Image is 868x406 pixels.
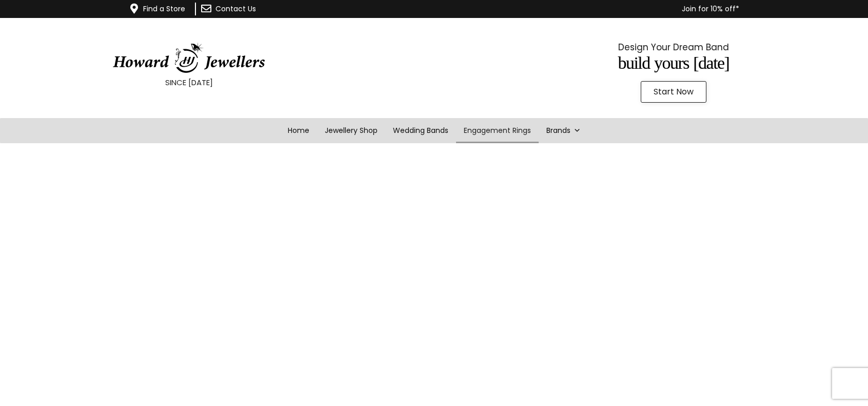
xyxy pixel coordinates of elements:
p: Join for 10% off* [317,3,739,15]
a: Find a Store [143,4,185,14]
span: Start Now [654,88,694,96]
p: SINCE [DATE] [26,76,352,89]
a: Contact Us [215,4,256,14]
a: Wedding Bands [385,118,456,143]
a: Start Now [641,81,706,103]
span: Build Yours [DATE] [618,53,729,72]
a: Jewellery Shop [317,118,385,143]
a: Home [280,118,317,143]
a: Engagement Rings [456,118,539,143]
a: Brands [539,118,588,143]
img: HowardJewellersLogo-04 [112,43,266,73]
p: Design Your Dream Band [510,40,837,55]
